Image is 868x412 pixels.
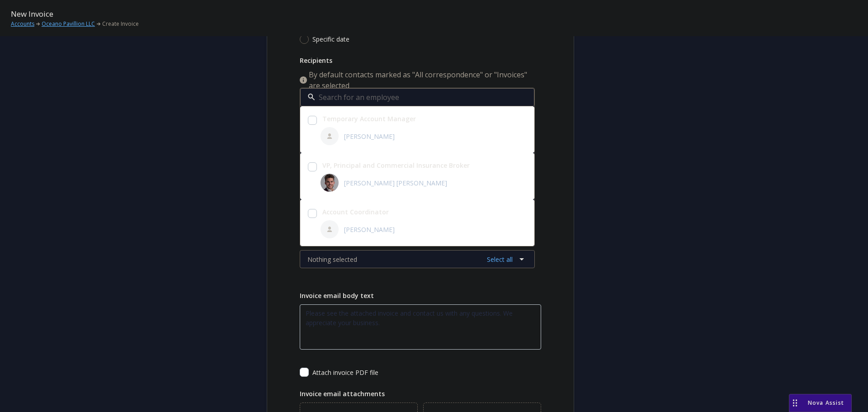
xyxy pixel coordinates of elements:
[322,208,389,216] strong: Account Coordinator
[483,255,513,264] a: Select all
[300,304,541,350] textarea: Enter a description...
[322,114,416,123] strong: Temporary Account Manager
[102,20,139,28] span: Create Invoice
[300,389,385,398] span: Invoice email attachments
[322,161,470,170] strong: VP, Principal and Commercial Insurance Broker
[42,20,95,28] a: Oceano Pavillion LLC
[300,35,309,44] input: Specific date
[312,34,349,44] span: Specific date
[309,69,535,91] span: By default contacts marked as "All correspondence" or "Invoices" are selected
[312,368,378,377] div: Attach invoice PDF file
[789,394,852,412] button: Nova Assist
[300,291,374,300] span: Invoice email body text
[321,174,339,192] img: employee photo
[808,399,844,407] span: Nova Assist
[11,20,34,28] a: Accounts
[11,8,53,20] span: New Invoice
[344,132,395,141] span: [PERSON_NAME]
[300,250,535,268] button: Nothing selectedSelect all
[307,255,357,264] span: Nothing selected
[315,92,516,103] input: Search for an employee
[300,56,332,65] span: Recipients
[344,225,395,234] span: [PERSON_NAME]
[789,394,801,412] div: Drag to move
[344,178,447,188] span: [PERSON_NAME] [PERSON_NAME]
